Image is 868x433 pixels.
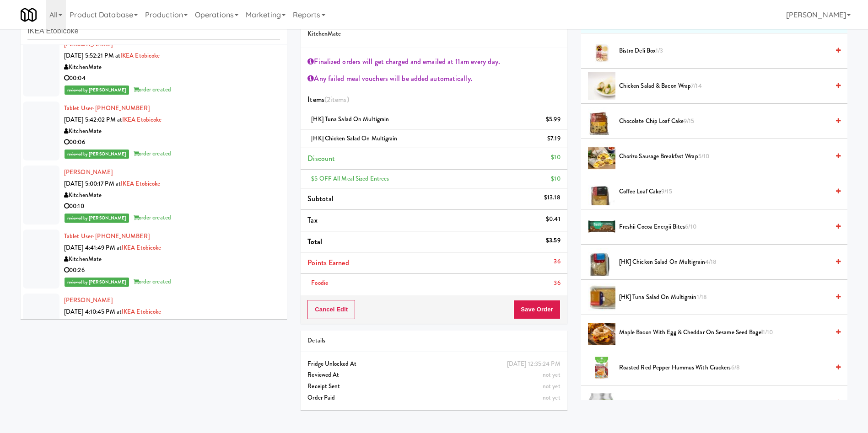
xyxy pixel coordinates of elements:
[92,232,150,241] span: · [PHONE_NUMBER]
[122,115,162,124] a: IKEA Etobicoke
[64,243,122,252] span: [DATE] 4:41:49 PM at
[698,152,709,160] span: 5/10
[65,150,129,159] span: reviewed by [PERSON_NAME]
[507,358,561,370] div: [DATE] 12:35:24 PM
[619,186,829,198] span: Coffee Loaf Cake
[684,117,694,125] span: 9/15
[64,137,280,148] div: 00:06
[615,292,841,303] div: [HK] Tuna Salad on Multigrain1/18
[615,186,841,198] div: Coffee Loaf Cake9/15
[21,99,287,163] li: Tablet User· [PHONE_NUMBER][DATE] 5:42:02 PM atIKEA EtobicokeKitchenMate00:06reviewed by [PERSON_...
[685,222,696,231] span: 6/10
[307,257,349,268] span: Points Earned
[21,163,287,227] li: [PERSON_NAME][DATE] 5:00:17 PM atIKEA EtobicokeKitchenMate00:10reviewed by [PERSON_NAME]order cre...
[64,201,280,212] div: 00:10
[133,85,171,94] span: order created
[64,190,280,201] div: KitchenMate
[731,363,740,372] span: 6/8
[661,187,672,196] span: 9/15
[330,94,347,105] ng-pluralize: items
[615,116,841,127] div: Chocolate Chip Loaf Cake9/15
[619,116,829,127] span: Chocolate Chip Loaf Cake
[64,307,122,316] span: [DATE] 4:10:45 PM at
[513,300,560,319] button: Save Order
[64,51,120,60] span: [DATE] 5:52:21 PM at
[619,257,829,268] span: [HK] Chicken Salad on Multigrain
[307,381,560,392] div: Receipt Sent
[64,168,113,176] a: [PERSON_NAME]
[307,72,560,86] div: Any failed meal vouchers will be added automatically.
[133,149,171,158] span: order created
[619,327,829,338] span: Maple Bacon with Egg & Cheddar on Sesame Seed Bagel
[619,45,829,57] span: Bistro Deli Box
[307,335,560,347] div: Details
[92,104,150,112] span: · [PHONE_NUMBER]
[21,227,287,291] li: Tablet User· [PHONE_NUMBER][DATE] 4:41:49 PM atIKEA EtobicokeKitchenMate00:26reviewed by [PERSON_...
[763,328,773,337] span: 1/10
[133,277,171,286] span: order created
[311,174,389,183] span: $5 OFF All Meal Sized Entrees
[543,382,561,390] span: not yet
[64,296,113,305] a: [PERSON_NAME]
[21,291,287,355] li: [PERSON_NAME][DATE] 4:10:45 PM atIKEA EtobicokeKitchenMate00:04reviewed by [PERSON_NAME]order cre...
[122,243,161,252] a: IKEA Etobicoke
[133,213,171,222] span: order created
[615,362,841,374] div: Roasted Red Pepper Hummus with Crackers6/8
[619,397,829,409] span: Tonica Kombucha [PERSON_NAME] Bounce
[551,152,560,163] div: $10
[121,179,160,188] a: IKEA Etobicoke
[544,192,561,203] div: $13.18
[543,393,561,402] span: not yet
[619,292,829,303] span: [HK] Tuna Salad on Multigrain
[705,257,717,266] span: 4/18
[307,94,349,105] span: Items
[619,151,829,162] span: Chorizo Sausage Breakfast Wrap
[307,215,317,225] span: Tax
[697,293,707,301] span: 1/18
[615,221,841,233] div: Freshii Cocoa Energii Bites6/10
[64,73,280,84] div: 00:04
[64,254,280,265] div: KitchenMate
[307,31,560,37] h5: KitchenMate
[615,257,841,268] div: [HK] Chicken Salad on Multigrain4/18
[546,235,561,246] div: $3.59
[546,114,561,125] div: $5.99
[64,232,150,241] a: Tablet User· [PHONE_NUMBER]
[619,80,829,92] span: Chicken Salad & Bacon Wrap
[691,81,701,90] span: 7/14
[551,173,560,185] div: $10
[307,300,355,319] button: Cancel Edit
[307,369,560,381] div: Reviewed At
[543,370,561,379] span: not yet
[65,86,129,95] span: reviewed by [PERSON_NAME]
[554,278,560,289] div: 36
[64,115,122,124] span: [DATE] 5:42:02 PM at
[311,134,397,143] span: [HK] Chicken Salad on Multigrain
[64,265,280,276] div: 00:26
[64,318,280,329] div: KitchenMate
[546,214,561,225] div: $0.41
[554,256,560,267] div: 36
[307,55,560,69] div: Finalized orders will get charged and emailed at 11am every day.
[656,46,663,55] span: 1/3
[307,392,560,404] div: Order Paid
[307,153,335,164] span: Discount
[21,7,37,23] img: Micromart
[64,126,280,137] div: KitchenMate
[122,307,161,316] a: IKEA Etobicoke
[615,45,841,57] div: Bistro Deli Box1/3
[64,104,150,112] a: Tablet User· [PHONE_NUMBER]
[65,214,129,223] span: reviewed by [PERSON_NAME]
[324,94,349,105] span: (2 )
[120,51,160,60] a: IKEA Etobicoke
[615,397,841,409] div: Tonica Kombucha [PERSON_NAME] Bounce5/5
[733,398,741,407] span: 5/5
[619,221,829,233] span: Freshii Cocoa Energii Bites
[65,278,129,287] span: reviewed by [PERSON_NAME]
[64,62,280,73] div: KitchenMate
[619,362,829,374] span: Roasted Red Pepper Hummus with Crackers
[21,35,287,99] li: [PERSON_NAME][DATE] 5:52:21 PM atIKEA EtobicokeKitchenMate00:04reviewed by [PERSON_NAME]order cre...
[27,23,280,40] input: Search vision orders
[547,133,561,144] div: $7.19
[307,193,334,204] span: Subtotal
